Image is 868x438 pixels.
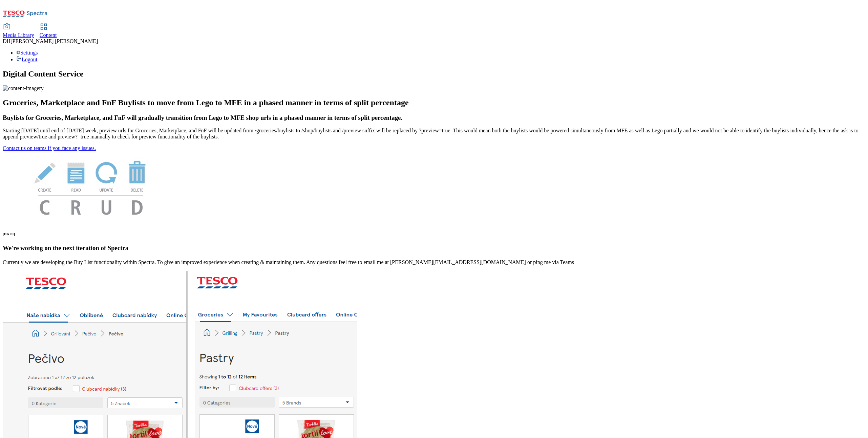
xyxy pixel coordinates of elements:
a: Logout [16,57,37,62]
a: Contact us on teams if you face any issues. [3,145,96,151]
a: Content [40,24,57,38]
span: [PERSON_NAME] [PERSON_NAME] [10,38,98,44]
h3: Buylists for Groceries, Marketplace, and FnF will gradually transition from Lego to MFE shop urls... [3,114,865,122]
h1: Digital Content Service [3,69,865,79]
span: Media Library [3,32,34,38]
h6: [DATE] [3,232,865,236]
a: Settings [16,50,38,56]
img: content-imagery [3,85,44,91]
h3: We're working on the next iteration of Spectra [3,244,865,252]
p: Currently we are developing the Buy List functionality within Spectra. To give an improved experi... [3,259,865,265]
span: Content [40,32,57,38]
h2: Groceries, Marketplace and FnF Buylists to move from Lego to MFE in a phased manner in terms of s... [3,98,865,107]
a: Media Library [3,24,34,38]
p: Starting [DATE] until end of [DATE] week, preview urls for Groceries, Marketplace, and FnF will b... [3,128,865,140]
img: News Image [3,151,179,222]
span: DH [3,38,10,44]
